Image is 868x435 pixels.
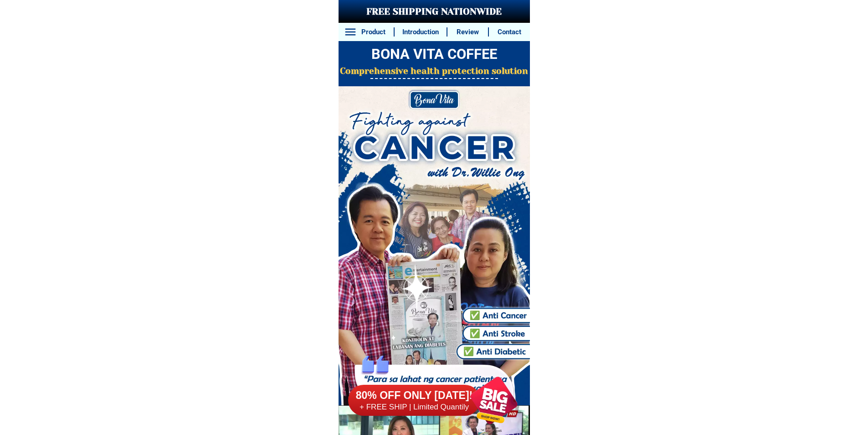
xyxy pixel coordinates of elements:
h6: 80% OFF ONLY [DATE]! [346,388,480,402]
h6: Product [358,27,389,37]
h6: Review [452,27,483,37]
h6: Introduction [399,27,442,37]
h6: Contact [494,27,525,37]
h2: BONA VITA COFFEE [339,44,530,65]
h3: FREE SHIPPING NATIONWIDE [339,5,530,19]
h6: + FREE SHIP | Limited Quantily [346,402,480,412]
h2: Comprehensive health protection solution [339,65,530,78]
